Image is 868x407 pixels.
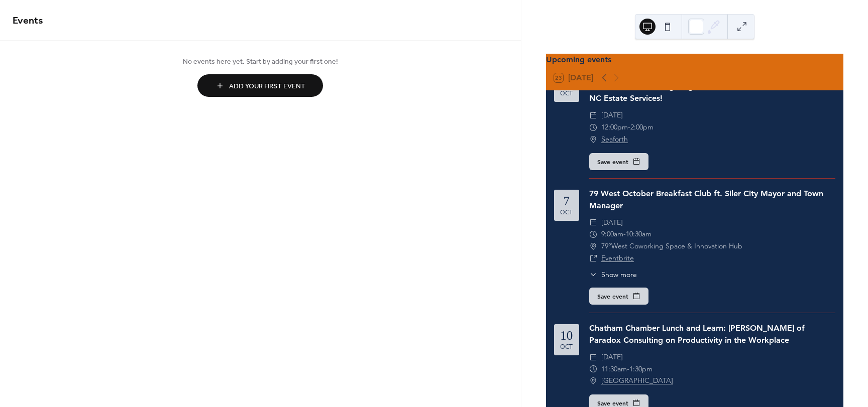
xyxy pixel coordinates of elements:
span: 79°West Coworking Space & Innovation Hub [601,240,742,252]
div: ​ [589,133,597,146]
div: ​ [589,217,597,229]
button: Add Your First Event [197,74,323,97]
div: 7 [564,195,570,207]
a: Add Your First Event [13,74,508,97]
div: Chatham Chamber Lunch and Learn: [PERSON_NAME] of Paradox Consulting on Productivity in the Workp... [589,322,835,346]
span: - [623,228,626,240]
a: [GEOGRAPHIC_DATA] [601,375,673,387]
span: 11:30am [601,363,627,375]
span: 12:00pm [601,121,628,133]
a: Seaforth [601,133,628,146]
div: Oct [560,344,573,350]
div: Oct [560,90,573,97]
span: [DATE] [601,109,623,121]
button: ​Show more [589,269,637,280]
span: 9:00am [601,228,623,240]
div: ​ [589,363,597,375]
div: 10 [560,329,573,342]
div: ​ [589,351,597,363]
span: - [628,121,630,133]
span: 10:30am [626,228,652,240]
div: Oct [560,209,573,216]
div: ​ [589,240,597,252]
span: [DATE] [601,217,623,229]
div: ​ [589,252,597,264]
span: 2:00pm [630,121,654,133]
span: Add Your First Event [229,81,305,92]
a: Eventbrite [601,253,634,262]
div: ​ [589,269,597,280]
div: ​ [589,121,597,133]
span: Events [13,11,43,31]
span: No events here yet. Start by adding your first one! [13,57,508,67]
div: ​ [589,109,597,121]
span: - [627,363,629,375]
button: Save event [589,288,648,305]
span: Show more [601,269,637,280]
span: [DATE] [601,351,623,363]
div: ​ [589,375,597,387]
a: 79 West October Breakfast Club ft. Siler City Mayor and Town Manager [589,189,823,210]
div: ​ [589,228,597,240]
span: 1:30pm [629,363,653,375]
button: Save event [589,153,648,170]
div: Upcoming events [546,54,843,66]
